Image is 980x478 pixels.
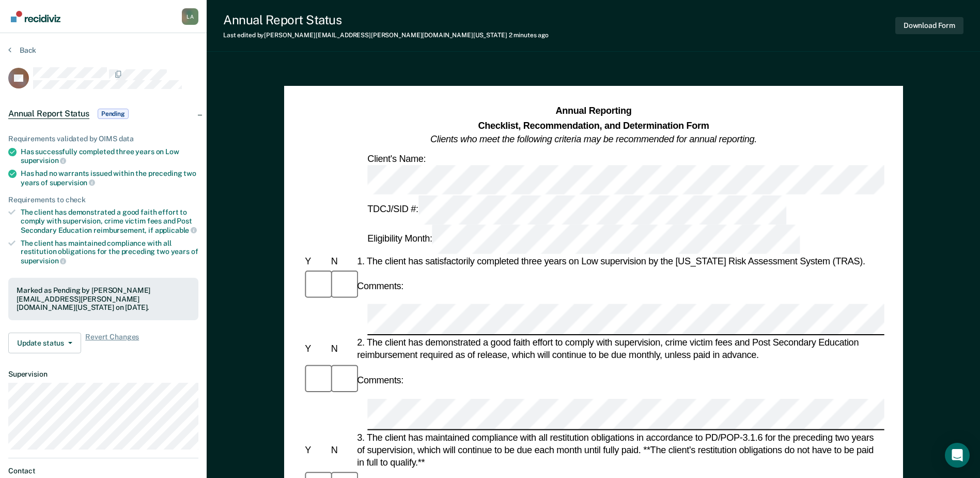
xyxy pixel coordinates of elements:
[509,32,549,39] span: 2 minutes ago
[182,8,198,25] div: L A
[355,374,406,386] div: Comments:
[895,17,963,34] button: Download Form
[21,156,66,165] span: supervision
[365,225,802,254] div: Eligibility Month:
[85,333,139,353] span: Revert Changes
[8,135,198,143] div: Requirements validated by OIMS data
[303,444,329,456] div: Y
[303,255,329,267] div: Y
[555,106,631,116] strong: Annual Reporting
[329,444,354,456] div: N
[355,337,884,362] div: 2. The client has demonstrated a good faith effort to comply with supervision, crime victim fees ...
[365,195,788,225] div: TDCJ/SID #:
[478,120,709,130] strong: Checklist, Recommendation, and Determination Form
[945,443,970,468] div: Open Intercom Messenger
[98,109,129,119] span: Pending
[11,11,60,22] img: Recidiviz
[50,178,95,187] span: supervision
[8,109,89,119] span: Annual Report Status
[21,169,198,187] div: Has had no warrants issued within the preceding two years of
[8,467,198,475] dt: Contact
[8,333,81,353] button: Update status
[223,32,549,39] div: Last edited by [PERSON_NAME][EMAIL_ADDRESS][PERSON_NAME][DOMAIN_NAME][US_STATE]
[303,343,329,355] div: Y
[21,257,66,265] span: supervision
[8,46,36,55] button: Back
[223,12,549,27] div: Annual Report Status
[8,370,198,379] dt: Supervision
[329,343,354,355] div: N
[182,8,198,25] button: Profile dropdown button
[329,255,354,267] div: N
[17,286,190,312] div: Marked as Pending by [PERSON_NAME][EMAIL_ADDRESS][PERSON_NAME][DOMAIN_NAME][US_STATE] on [DATE].
[21,239,198,265] div: The client has maintained compliance with all restitution obligations for the preceding two years of
[355,431,884,469] div: 3. The client has maintained compliance with all restitution obligations in accordance to PD/POP-...
[355,280,406,292] div: Comments:
[430,134,757,144] em: Clients who meet the following criteria may be recommended for annual reporting.
[21,147,198,165] div: Has successfully completed three years on Low
[21,208,198,234] div: The client has demonstrated a good faith effort to comply with supervision, crime victim fees and...
[8,196,198,204] div: Requirements to check
[155,226,197,234] span: applicable
[355,255,884,267] div: 1. The client has satisfactorily completed three years on Low supervision by the [US_STATE] Risk ...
